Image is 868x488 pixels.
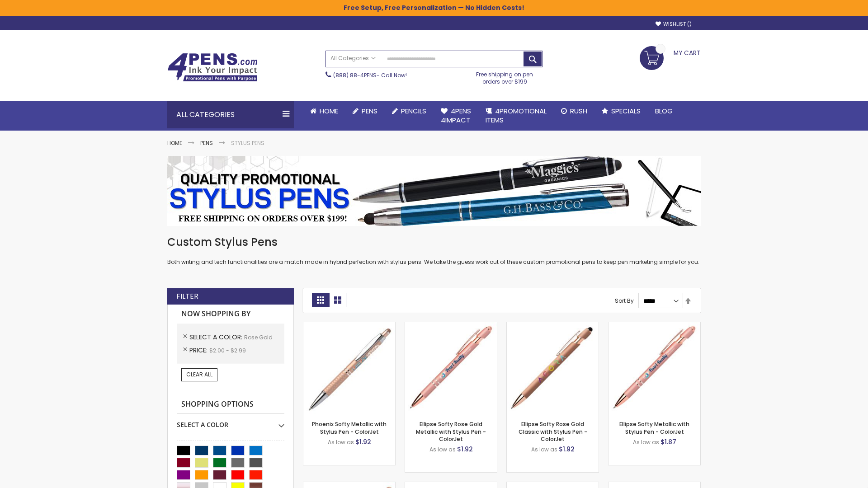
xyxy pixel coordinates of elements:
[405,322,497,414] img: Ellipse Softy Rose Gold Metallic with Stylus Pen - ColorJet-Rose Gold
[609,322,700,414] img: Ellipse Softy Metallic with Stylus Pen - ColorJet-Rose Gold
[333,71,377,79] a: (888) 88-4PENS
[167,235,701,266] div: Both writing and tech functionalities are a match made in hybrid perfection with stylus pens. We ...
[177,414,284,429] div: Select A Color
[167,235,701,249] h1: Custom Stylus Pens
[554,101,594,121] a: Rush
[181,368,217,381] a: Clear All
[177,395,284,414] strong: Shopping Options
[167,139,182,147] a: Home
[189,333,244,342] span: Select A Color
[559,445,575,454] span: $1.92
[478,101,554,131] a: 4PROMOTIONALITEMS
[355,437,371,446] span: $1.92
[231,139,264,147] strong: Stylus Pens
[429,446,456,453] span: As low as
[167,156,701,226] img: Stylus Pens
[303,101,345,121] a: Home
[189,346,209,355] span: Price
[328,438,354,446] span: As low as
[507,322,599,414] img: Ellipse Softy Rose Gold Classic with Stylus Pen - ColorJet-Rose Gold
[655,106,673,116] span: Blog
[320,106,338,116] span: Home
[200,139,213,147] a: Pens
[303,322,395,329] a: Phoenix Softy Metallic with Stylus Pen - ColorJet-Rose gold
[312,420,387,435] a: Phoenix Softy Metallic with Stylus Pen - ColorJet
[594,101,648,121] a: Specials
[648,101,680,121] a: Blog
[167,101,294,128] div: All Categories
[345,101,385,121] a: Pens
[303,322,395,414] img: Phoenix Softy Metallic with Stylus Pen - ColorJet-Rose gold
[186,371,212,378] span: Clear All
[333,71,407,79] span: - Call Now!
[615,297,634,305] label: Sort By
[209,347,246,354] span: $2.00 - $2.99
[660,437,676,446] span: $1.87
[326,51,380,66] a: All Categories
[167,53,258,82] img: 4Pens Custom Pens and Promotional Products
[401,106,426,116] span: Pencils
[362,106,377,116] span: Pens
[441,106,471,125] span: 4Pens 4impact
[457,445,473,454] span: $1.92
[385,101,434,121] a: Pencils
[507,322,599,329] a: Ellipse Softy Rose Gold Classic with Stylus Pen - ColorJet-Rose Gold
[619,420,689,435] a: Ellipse Softy Metallic with Stylus Pen - ColorJet
[519,420,587,442] a: Ellipse Softy Rose Gold Classic with Stylus Pen - ColorJet
[570,106,587,116] span: Rush
[531,446,557,453] span: As low as
[176,291,198,301] strong: Filter
[434,101,478,131] a: 4Pens4impact
[312,293,329,307] strong: Grid
[177,305,284,324] strong: Now Shopping by
[486,106,547,125] span: 4PROMOTIONAL ITEMS
[656,21,692,28] a: Wishlist
[609,322,700,329] a: Ellipse Softy Metallic with Stylus Pen - ColorJet-Rose Gold
[405,322,497,329] a: Ellipse Softy Rose Gold Metallic with Stylus Pen - ColorJet-Rose Gold
[330,55,376,62] span: All Categories
[611,106,641,116] span: Specials
[244,333,273,341] span: Rose Gold
[633,438,659,446] span: As low as
[467,67,543,85] div: Free shipping on pen orders over $199
[416,420,486,442] a: Ellipse Softy Rose Gold Metallic with Stylus Pen - ColorJet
